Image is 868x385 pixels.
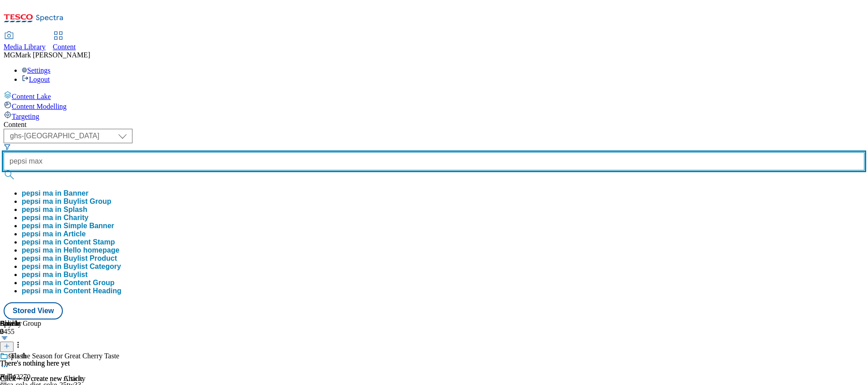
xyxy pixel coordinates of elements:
[22,189,89,197] button: pepsi ma in Banner
[15,51,90,59] span: Mark [PERSON_NAME]
[63,271,87,278] span: Buylist
[22,254,117,263] div: pepsi ma in
[53,43,76,51] span: Content
[22,246,119,254] button: pepsi ma in Hello homepage
[4,302,63,319] button: Stored View
[4,121,864,129] div: Content
[63,263,121,270] span: Buylist Category
[22,75,50,83] a: Logout
[53,32,76,51] a: Content
[22,230,86,238] button: pepsi ma in Article
[4,111,864,121] a: Targeting
[63,254,117,262] span: Buylist Product
[4,32,46,51] a: Media Library
[22,263,121,271] button: pepsi ma in Buylist Category
[4,43,46,51] span: Media Library
[8,352,119,360] div: ‘Tis the Season for Great Cherry Taste
[22,279,114,287] button: pepsi ma in Content Group
[4,101,864,111] a: Content Modelling
[22,214,89,222] button: pepsi ma in Charity
[22,230,86,238] div: pepsi ma in
[22,287,121,295] button: pepsi ma in Content Heading
[22,222,114,230] button: pepsi ma in Simple Banner
[22,238,115,246] button: pepsi ma in Content Stamp
[22,271,88,279] div: pepsi ma in
[63,230,86,238] span: Article
[22,197,111,206] button: pepsi ma in Buylist Group
[12,113,39,120] span: Targeting
[22,254,117,263] button: pepsi ma in Buylist Product
[22,66,51,74] a: Settings
[4,91,864,101] a: Content Lake
[4,143,11,150] svg: Search Filters
[12,103,66,110] span: Content Modelling
[22,263,121,271] div: pepsi ma in
[4,152,864,170] input: Search
[4,51,15,59] span: MG
[12,93,51,100] span: Content Lake
[22,214,89,222] div: pepsi ma in
[63,214,88,221] span: Charity
[22,271,88,279] button: pepsi ma in Buylist
[22,206,87,214] button: pepsi ma in Splash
